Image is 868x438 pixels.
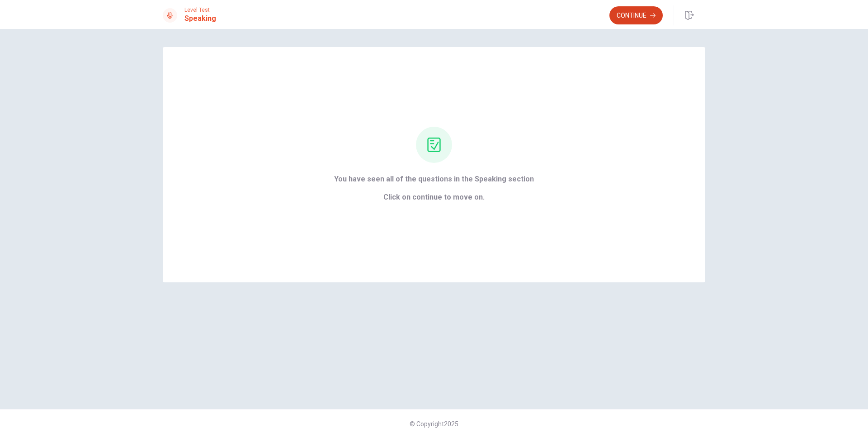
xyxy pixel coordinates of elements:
[334,192,534,203] span: Click on continue to move on.
[410,420,458,428] span: © Copyright 2025
[334,174,534,185] span: You have seen all of the questions in the Speaking section
[184,7,216,13] span: Level Test
[609,6,663,24] button: Continue
[184,13,216,24] h1: Speaking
